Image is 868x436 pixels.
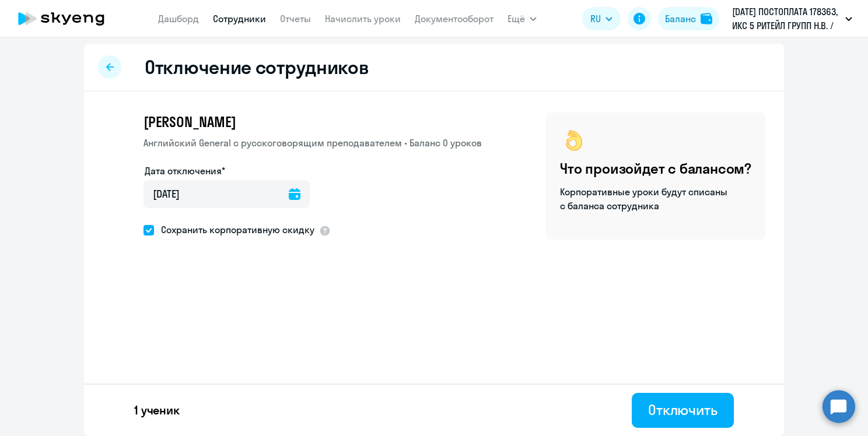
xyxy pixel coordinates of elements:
h2: Отключение сотрудников [145,55,369,79]
button: [DATE] ПОСТОПЛАТА 178363, ИКС 5 РИТЕЙЛ ГРУПП Н.В. / X5 RETAIL GROUP N.V. [726,5,858,33]
label: Дата отключения* [145,164,225,178]
button: Отключить [632,393,734,428]
p: 1 ученик [134,402,180,419]
p: Корпоративные уроки будут списаны с баланса сотрудника [560,185,729,213]
button: Ещё [508,7,537,30]
p: [DATE] ПОСТОПЛАТА 178363, ИКС 5 РИТЕЙЛ ГРУПП Н.В. / X5 RETAIL GROUP N.V. [732,5,841,33]
input: дд.мм.гггг [143,180,310,208]
div: Баланс [665,12,696,26]
span: Сохранить корпоративную скидку [154,223,314,237]
a: Документооборот [415,13,494,24]
div: Отключить [648,400,717,419]
button: RU [582,7,621,30]
a: Начислить уроки [325,13,401,24]
span: RU [590,12,601,26]
img: ok [560,126,588,154]
span: Ещё [508,12,525,26]
a: Сотрудники [213,13,266,24]
a: Дашборд [158,13,199,24]
h4: Что произойдет с балансом? [560,159,751,178]
span: [PERSON_NAME] [143,112,236,131]
img: balance [701,13,712,24]
a: Отчеты [280,13,311,24]
button: Балансbalance [658,7,719,30]
p: Английский General с русскоговорящим преподавателем • Баланс 0 уроков [143,136,482,150]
